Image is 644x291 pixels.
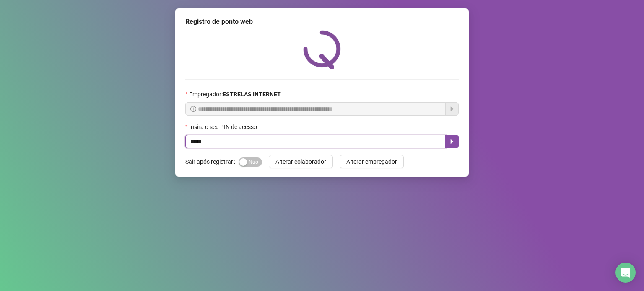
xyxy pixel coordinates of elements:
[346,157,397,166] span: Alterar empregador
[340,155,404,168] button: Alterar empregador
[185,17,459,27] div: Registro de ponto web
[615,263,636,283] div: Open Intercom Messenger
[190,106,196,112] span: info-circle
[189,90,281,99] span: Empregador :
[185,122,262,131] label: Insira o seu PIN de acesso
[223,91,281,98] strong: ESTRELAS INTERNET
[275,157,326,166] span: Alterar colaborador
[269,155,333,168] button: Alterar colaborador
[303,30,341,69] img: QRPoint
[449,138,455,145] span: caret-right
[185,155,239,168] label: Sair após registrar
